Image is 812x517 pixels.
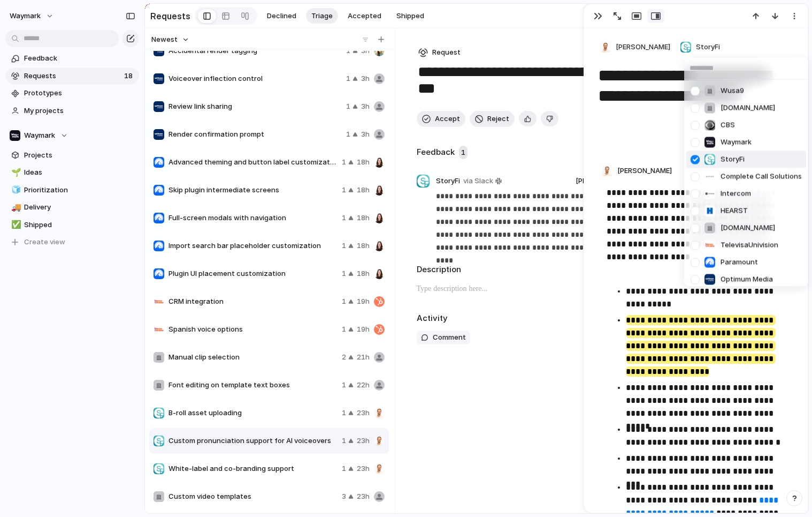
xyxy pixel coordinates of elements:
[721,257,758,268] span: Paramount
[721,240,778,251] span: TelevisaUnivision
[721,189,751,199] span: Intercom
[721,120,735,131] span: CBS
[721,137,752,148] span: Waymark
[721,103,775,114] span: [DOMAIN_NAME]
[721,223,775,234] span: [DOMAIN_NAME]
[721,154,745,165] span: StoryFi
[721,206,748,216] span: HEARST
[721,86,744,96] span: Wusa9
[721,274,773,285] span: Optimum Media
[721,171,802,182] span: Complete Call Solutions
